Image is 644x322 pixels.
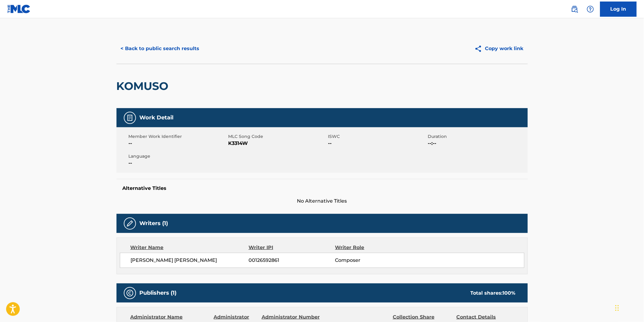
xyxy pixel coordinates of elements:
[600,2,637,17] a: Log In
[471,289,516,297] div: Total shares:
[335,257,414,264] span: Composer
[117,79,172,93] h2: KOMUSO
[475,45,485,53] img: Copy work link
[615,299,619,317] div: Drag
[470,41,528,56] button: Copy work link
[587,5,594,13] img: help
[129,140,227,147] span: --
[228,133,327,140] span: MLC Song Code
[117,197,528,205] span: No Alternative Titles
[584,3,597,15] div: Help
[614,293,644,322] iframe: Chat Widget
[129,133,227,140] span: Member Work Identifier
[7,5,31,13] img: MLC Logo
[140,289,177,296] h5: Publishers (1)
[503,290,516,296] span: 100 %
[117,41,204,56] button: < Back to public search results
[140,220,168,227] h5: Writers (1)
[328,140,426,147] span: --
[328,133,426,140] span: ISWC
[126,114,134,122] img: Work Detail
[228,140,327,147] span: K3314W
[126,220,134,227] img: Writers
[129,159,227,167] span: --
[140,114,174,121] h5: Work Detail
[123,185,522,191] h5: Alternative Titles
[131,257,249,264] span: [PERSON_NAME] [PERSON_NAME]
[126,289,134,297] img: Publishers
[335,244,414,251] div: Writer Role
[249,244,335,251] div: Writer IPI
[428,133,526,140] span: Duration
[249,257,335,264] span: 00126592861
[571,5,578,13] img: search
[569,3,581,15] a: Public Search
[129,153,227,159] span: Language
[131,244,249,251] div: Writer Name
[428,140,526,147] span: --:--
